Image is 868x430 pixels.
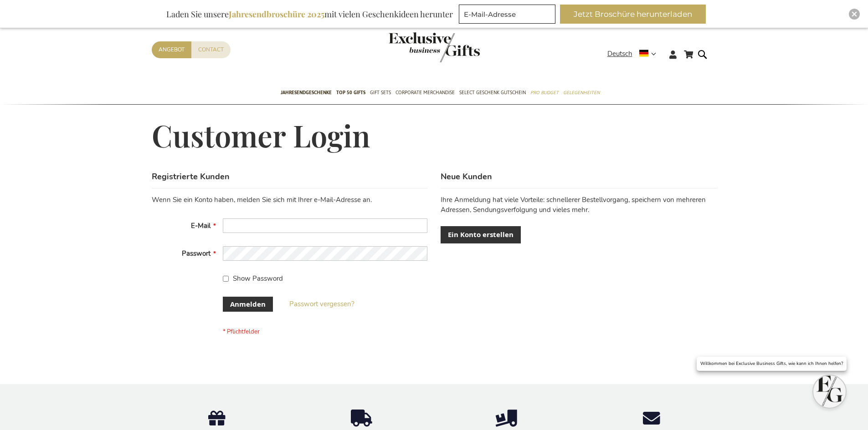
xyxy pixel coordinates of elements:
[230,299,266,309] span: Anmelden
[441,171,492,182] strong: Neue Kunden
[530,88,559,97] span: Pro Budget
[223,297,273,312] button: Anmelden
[441,195,716,215] p: Ihre Anmeldung hat viele Vorteile: schnellerer Bestellvorgang, speichern von mehreren Adressen, S...
[182,249,211,258] span: Passwort
[459,88,526,97] span: Select Geschenk Gutschein
[152,171,230,182] strong: Registrierte Kunden
[849,9,860,20] div: Close
[563,88,600,97] span: Gelegenheiten
[223,218,427,233] input: E-Mail
[233,274,283,283] span: Show Password
[459,5,555,24] input: E-Mail-Adresse
[289,299,354,309] span: Passwort vergessen?
[152,195,427,205] div: Wenn Sie ein Konto haben, melden Sie sich mit Ihrer e-Mail-Adresse an.
[459,5,558,26] form: marketing offers and promotions
[448,230,514,239] span: Ein Konto erstellen
[191,221,211,230] span: E-Mail
[560,5,706,24] button: Jetzt Broschüre herunterladen
[152,116,370,155] span: Customer Login
[191,41,231,58] a: Contact
[607,49,662,59] div: Deutsch
[370,88,391,97] span: Gift Sets
[389,32,480,62] img: Exclusive Business gifts logo
[281,88,332,97] span: Jahresendgeschenke
[852,11,857,17] img: Close
[395,88,455,97] span: Corporate Merchandise
[389,32,434,62] a: store logo
[162,5,457,24] div: Laden Sie unsere mit vielen Geschenkideen herunter
[152,41,191,58] a: Angebot
[223,276,229,282] input: Show Password
[336,88,365,97] span: TOP 50 Gifts
[607,49,632,59] span: Deutsch
[289,299,354,309] a: Passwort vergessen?
[229,9,324,20] b: Jahresendbroschüre 2025
[441,226,521,243] a: Ein Konto erstellen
